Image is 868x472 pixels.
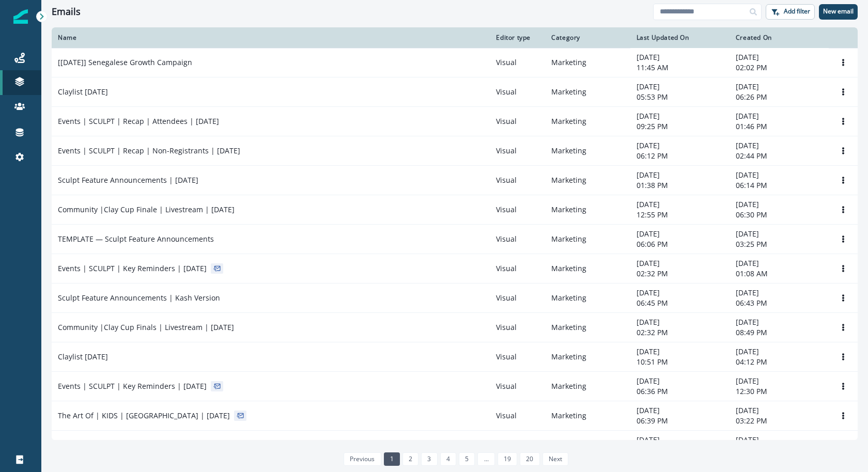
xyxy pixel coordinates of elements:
[440,452,456,466] a: Page 4
[13,9,28,24] img: Inflection
[637,121,723,132] p: 09:25 PM
[835,231,851,247] button: Options
[736,435,823,445] p: [DATE]
[490,431,545,460] td: Visual
[490,342,545,372] td: Visual
[736,239,823,249] p: 03:25 PM
[384,452,400,466] a: Page 1 is your current page
[545,195,630,225] td: Marketing
[58,87,108,97] p: Claylist [DATE]
[637,405,723,416] p: [DATE]
[736,34,823,42] div: Created On
[637,140,723,151] p: [DATE]
[637,34,723,42] div: Last Updated On
[52,372,858,401] a: Events | SCULPT | Key Reminders | [DATE]VisualMarketing[DATE]06:36 PM[DATE]12:30 PMOptions
[402,452,419,466] a: Page 2
[551,34,624,42] div: Category
[736,52,823,62] p: [DATE]
[736,357,823,367] p: 04:12 PM
[52,254,858,284] a: Events | SCULPT | Key Reminders | [DATE]VisualMarketing[DATE]02:32 PM[DATE]01:08 AMOptions
[736,229,823,239] p: [DATE]
[58,381,207,391] p: Events | SCULPT | Key Reminders | [DATE]
[637,111,723,121] p: [DATE]
[52,6,81,18] h1: Emails
[490,254,545,284] td: Visual
[421,452,437,466] a: Page 3
[637,376,723,386] p: [DATE]
[736,386,823,397] p: 12:30 PM
[545,166,630,195] td: Marketing
[835,114,851,129] button: Options
[637,210,723,220] p: 12:55 PM
[637,180,723,191] p: 01:38 PM
[477,452,494,466] a: Jump forward
[766,4,815,20] button: Add filter
[545,254,630,284] td: Marketing
[637,327,723,338] p: 02:32 PM
[637,258,723,269] p: [DATE]
[835,379,851,394] button: Options
[637,269,723,279] p: 02:32 PM
[835,290,851,306] button: Options
[823,8,854,15] p: New email
[545,225,630,254] td: Marketing
[52,342,858,372] a: Claylist [DATE]VisualMarketing[DATE]10:51 PM[DATE]04:12 PMOptions
[736,298,823,308] p: 06:43 PM
[58,411,230,421] p: The Art Of | KIDS | [GEOGRAPHIC_DATA] | [DATE]
[341,452,568,466] ul: Pagination
[736,288,823,298] p: [DATE]
[637,386,723,397] p: 06:36 PM
[835,408,851,423] button: Options
[545,313,630,342] td: Marketing
[637,151,723,161] p: 06:12 PM
[637,170,723,180] p: [DATE]
[835,437,851,453] button: Options
[637,92,723,102] p: 05:53 PM
[490,107,545,136] td: Visual
[835,349,851,365] button: Options
[736,347,823,357] p: [DATE]
[736,269,823,279] p: 01:08 AM
[819,4,858,20] button: New email
[459,452,475,466] a: Page 5
[736,180,823,191] p: 06:14 PM
[784,8,810,15] p: Add filter
[490,48,545,77] td: Visual
[545,284,630,313] td: Marketing
[545,372,630,401] td: Marketing
[835,202,851,217] button: Options
[736,111,823,121] p: [DATE]
[58,146,240,156] p: Events | SCULPT | Recap | Non-Registrants | [DATE]
[52,77,858,107] a: Claylist [DATE]VisualMarketing[DATE]05:53 PM[DATE]06:26 PMOptions
[490,372,545,401] td: Visual
[490,77,545,107] td: Visual
[545,136,630,166] td: Marketing
[58,352,108,362] p: Claylist [DATE]
[637,239,723,249] p: 06:06 PM
[736,376,823,386] p: [DATE]
[545,77,630,107] td: Marketing
[545,107,630,136] td: Marketing
[736,170,823,180] p: [DATE]
[545,48,630,77] td: Marketing
[490,195,545,225] td: Visual
[637,288,723,298] p: [DATE]
[496,34,539,42] div: Editor type
[520,452,539,466] a: Page 20
[835,55,851,70] button: Options
[736,82,823,92] p: [DATE]
[58,57,192,68] p: [[DATE]] Senegalese Growth Campaign
[52,195,858,225] a: Community |Clay Cup Finale | Livestream | [DATE]VisualMarketing[DATE]12:55 PM[DATE]06:30 PMOptions
[835,172,851,188] button: Options
[736,92,823,102] p: 06:26 PM
[490,225,545,254] td: Visual
[637,298,723,308] p: 06:45 PM
[58,322,234,333] p: Community |Clay Cup Finals | Livestream | [DATE]
[52,48,858,77] a: [[DATE]] Senegalese Growth CampaignVisualMarketing[DATE]11:45 AM[DATE]02:02 PMOptions
[637,199,723,210] p: [DATE]
[52,401,858,431] a: The Art Of | KIDS | [GEOGRAPHIC_DATA] | [DATE]VisualMarketing[DATE]06:39 PM[DATE]03:22 PMOptions
[736,327,823,338] p: 08:49 PM
[736,258,823,269] p: [DATE]
[736,62,823,73] p: 02:02 PM
[52,284,858,313] a: Sculpt Feature Announcements | Kash VersionVisualMarketing[DATE]06:45 PM[DATE]06:43 PMOptions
